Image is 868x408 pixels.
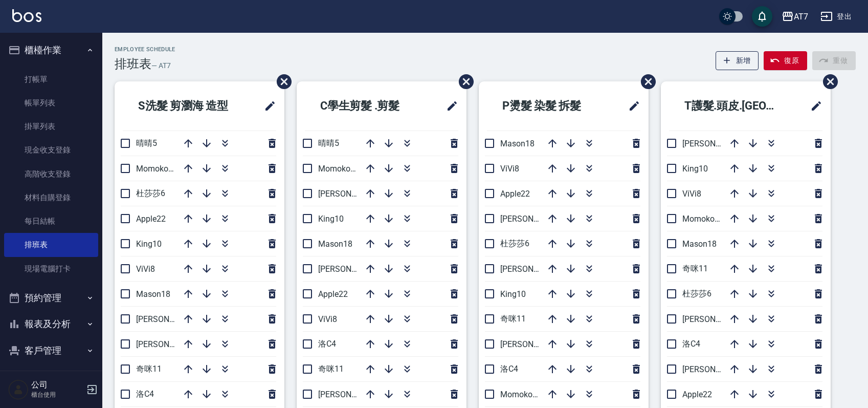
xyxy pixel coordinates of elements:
[4,285,98,311] button: 預約管理
[318,314,337,324] span: ViVi8
[500,314,526,324] span: 奇咪11
[4,162,98,186] a: 高階收支登錄
[4,337,98,364] button: 客戶管理
[318,138,339,148] span: 晴晴5
[682,214,724,224] span: Momoko12
[682,189,701,199] span: ViVi8
[12,9,41,22] img: Logo
[682,314,748,324] span: [PERSON_NAME]9
[136,164,177,174] span: Momoko12
[305,88,427,124] h2: C學生剪髮 .剪髮
[4,68,98,91] a: 打帳單
[816,7,856,26] button: 登出
[31,390,83,399] p: 櫃台使用
[4,311,98,337] button: 報表及分析
[500,390,542,399] span: Momoko12
[500,164,519,174] span: ViVi8
[4,37,98,63] button: 櫃檯作業
[682,264,708,273] span: 奇咪11
[777,6,812,27] button: AT7
[318,189,384,199] span: [PERSON_NAME]9
[764,51,807,70] button: 復原
[136,188,165,198] span: 杜莎莎6
[115,57,151,71] h3: 排班表
[500,239,529,248] span: 杜莎莎6
[136,314,202,324] span: [PERSON_NAME]9
[4,138,98,162] a: 現金收支登錄
[682,164,708,174] span: King10
[136,214,166,224] span: Apple22
[500,139,535,148] span: Mason18
[4,363,98,390] button: 員工及薪資
[682,339,700,349] span: 洛C4
[500,289,526,299] span: King10
[136,339,202,349] span: [PERSON_NAME]7
[4,186,98,209] a: 材料自購登錄
[4,257,98,281] a: 現場電腦打卡
[318,364,344,374] span: 奇咪11
[682,364,748,374] span: [PERSON_NAME]7
[4,91,98,115] a: 帳單列表
[815,67,839,97] span: 刪除班表
[794,10,808,23] div: AT7
[440,94,458,118] span: 修改班表的標題
[500,189,530,199] span: Apple22
[136,239,162,249] span: King10
[136,364,162,374] span: 奇咪11
[123,88,251,124] h2: S洗髮 剪瀏海 造型
[500,214,566,224] span: [PERSON_NAME]2
[669,88,797,124] h2: T護髮.頭皮.[GEOGRAPHIC_DATA]
[136,289,170,299] span: Mason18
[136,389,154,399] span: 洛C4
[151,60,171,71] h6: — AT7
[682,289,711,298] span: 杜莎莎6
[318,390,384,399] span: [PERSON_NAME]2
[258,94,276,118] span: 修改班表的標題
[4,209,98,233] a: 每日結帳
[136,138,157,148] span: 晴晴5
[4,233,98,256] a: 排班表
[622,94,640,118] span: 修改班表的標題
[682,139,748,148] span: [PERSON_NAME]2
[682,239,717,249] span: Mason18
[752,6,772,27] button: save
[500,364,518,374] span: 洛C4
[500,339,566,349] span: [PERSON_NAME]7
[318,239,352,249] span: Mason18
[4,115,98,138] a: 掛單列表
[318,164,360,174] span: Momoko12
[318,214,344,224] span: King10
[31,380,83,390] h5: 公司
[633,67,657,97] span: 刪除班表
[318,339,336,349] span: 洛C4
[318,289,348,299] span: Apple22
[269,67,293,97] span: 刪除班表
[8,379,29,400] img: Person
[804,94,822,118] span: 修改班表的標題
[115,46,175,53] h2: Employee Schedule
[487,88,609,124] h2: P燙髮 染髮 拆髮
[500,264,566,274] span: [PERSON_NAME]9
[451,67,475,97] span: 刪除班表
[716,51,759,70] button: 新增
[682,390,712,399] span: Apple22
[136,264,155,274] span: ViVi8
[318,264,384,274] span: [PERSON_NAME]7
